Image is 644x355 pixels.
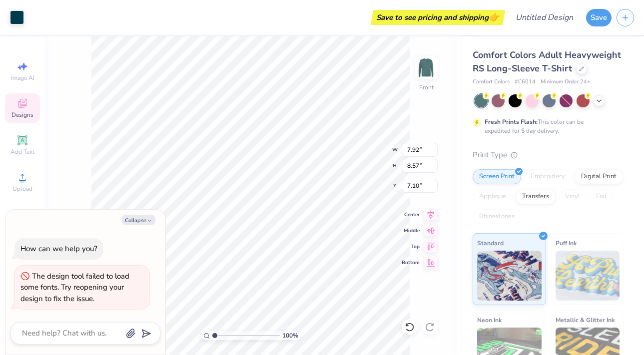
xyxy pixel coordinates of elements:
div: Transfers [516,189,556,204]
span: Bottom [402,259,420,266]
span: Image AI [11,74,34,82]
span: Neon Ink [477,315,502,325]
span: Top [402,243,420,250]
img: Standard [477,251,542,301]
div: Foil [590,189,613,204]
div: Digital Print [575,169,623,184]
span: Metallic & Glitter Ink [556,315,615,325]
span: Middle [402,227,420,234]
img: Puff Ink [556,251,620,301]
button: Save [586,9,612,26]
div: Applique [473,189,513,204]
span: 100 % [282,331,298,340]
div: How can we help you? [20,244,97,254]
span: Puff Ink [556,238,577,248]
span: # C6014 [515,78,536,86]
img: Front [416,58,436,78]
div: Screen Print [473,169,521,184]
span: Add Text [10,148,34,156]
span: 👉 [489,11,500,23]
div: Save to see pricing and shipping [373,10,503,25]
div: The design tool failed to load some fonts. Try reopening your design to fix the issue. [20,271,129,304]
input: Untitled Design [508,7,581,27]
span: Comfort Colors Adult Heavyweight RS Long-Sleeve T-Shirt [473,49,621,74]
div: Rhinestones [473,209,521,224]
span: Designs [11,111,33,119]
strong: Fresh Prints Flash: [485,118,538,126]
div: Print Type [473,149,624,161]
div: This color can be expedited for 5 day delivery. [485,117,608,135]
span: Center [402,211,420,218]
div: Front [419,83,434,92]
button: Collapse [122,215,155,225]
span: Upload [12,185,32,193]
div: Embroidery [524,169,572,184]
span: Minimum Order: 24 + [541,78,591,86]
span: Comfort Colors [473,78,510,86]
div: Vinyl [559,189,587,204]
span: Standard [477,238,504,248]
